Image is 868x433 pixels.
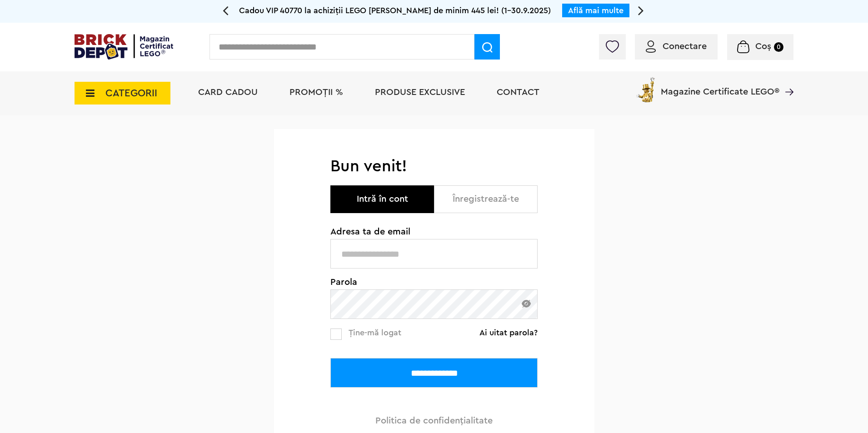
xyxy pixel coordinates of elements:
a: Contact [497,88,539,97]
span: Adresa ta de email [330,227,538,236]
span: Coș [755,42,771,51]
a: Magazine Certificate LEGO® [779,75,793,85]
a: Produse exclusive [375,88,465,97]
a: Află mai multe [568,6,624,15]
a: Card Cadou [198,88,258,97]
button: Intră în cont [330,185,434,213]
span: CATEGORII [105,88,157,98]
span: Magazine Certificate LEGO® [661,75,779,96]
small: 0 [774,42,783,52]
button: Înregistrează-te [434,185,538,213]
a: Ai uitat parola? [479,328,538,337]
span: Parola [330,278,538,287]
h1: Bun venit! [330,156,538,176]
a: PROMOȚII % [289,88,343,97]
span: Ține-mă logat [349,328,401,337]
a: Politica de confidenţialitate [375,416,493,425]
span: Cadou VIP 40770 la achiziții LEGO [PERSON_NAME] de minim 445 lei! (1-30.9.2025) [239,6,551,15]
a: Conectare [646,42,707,51]
span: Conectare [663,42,707,51]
